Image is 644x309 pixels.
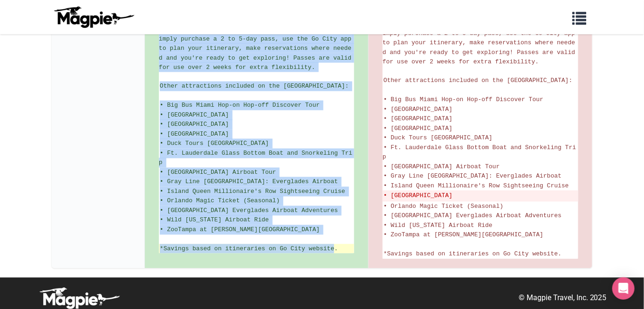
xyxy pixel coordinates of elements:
span: Go City makes sightseeing flexible and hassle-free. Simply purchase a 2 to 5-day pass, use the Go... [159,26,355,71]
span: Go City makes sightseeing flexible and hassle-free. Simply purchase a 2 to 5-day pass, use the Go... [383,20,579,65]
del: • [GEOGRAPHIC_DATA] [384,192,577,201]
span: • Gray Line [GEOGRAPHIC_DATA]: Everglades Airboat [160,179,338,185]
span: *Savings based on itineraries on Go City website. [384,251,562,258]
span: • Big Bus Miami Hop-on Hop-off Discover Tour [384,96,543,103]
span: • Orlando Magic Ticket (Seasonal) [160,198,280,205]
span: • Ft. Lauderdale Glass Bottom Boat and Snorkeling Trip [159,150,352,167]
span: • [GEOGRAPHIC_DATA] [160,112,229,119]
span: • [GEOGRAPHIC_DATA] Everglades Airboat Adventures [384,213,562,220]
span: • Wild [US_STATE] Airboat Ride [384,222,493,229]
span: • Gray Line [GEOGRAPHIC_DATA]: Everglades Airboat [384,173,562,180]
span: • ZooTampa at [PERSON_NAME][GEOGRAPHIC_DATA] [384,232,543,239]
span: Other attractions included on the [GEOGRAPHIC_DATA]: [384,77,573,84]
span: • Island Queen Millionaire's Row Sightseeing Cruise [384,183,569,190]
span: • [GEOGRAPHIC_DATA] [160,131,229,138]
span: • Orlando Magic Ticket (Seasonal) [384,203,503,210]
span: • Duck Tours [GEOGRAPHIC_DATA] [160,140,269,147]
span: • [GEOGRAPHIC_DATA] [384,125,452,132]
span: • [GEOGRAPHIC_DATA] [384,116,452,123]
span: Other attractions included on the [GEOGRAPHIC_DATA]: [160,83,349,90]
span: • Wild [US_STATE] Airboat Ride [160,217,269,224]
span: • Duck Tours [GEOGRAPHIC_DATA] [384,135,493,142]
span: • [GEOGRAPHIC_DATA] [384,106,452,113]
span: • [GEOGRAPHIC_DATA] Airboat Tour [160,169,276,176]
span: • Big Bus Miami Hop-on Hop-off Discover Tour [160,102,320,109]
span: • Island Queen Millionaire's Row Sightseeing Cruise [160,188,345,195]
span: • [GEOGRAPHIC_DATA] Everglades Airboat Adventures [160,207,338,214]
div: Open Intercom Messenger [612,277,635,300]
span: • Ft. Lauderdale Glass Bottom Boat and Snorkeling Trip [383,144,576,161]
span: • ZooTampa at [PERSON_NAME][GEOGRAPHIC_DATA] [160,227,320,233]
span: • [GEOGRAPHIC_DATA] Airboat Tour [384,164,500,171]
span: • [GEOGRAPHIC_DATA] [160,121,229,128]
img: logo-ab69f6fb50320c5b225c76a69d11143b.png [52,6,136,28]
span: *Savings based on itineraries on Go City website. [160,246,338,253]
p: © Magpie Travel, Inc. 2025 [519,292,607,304]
